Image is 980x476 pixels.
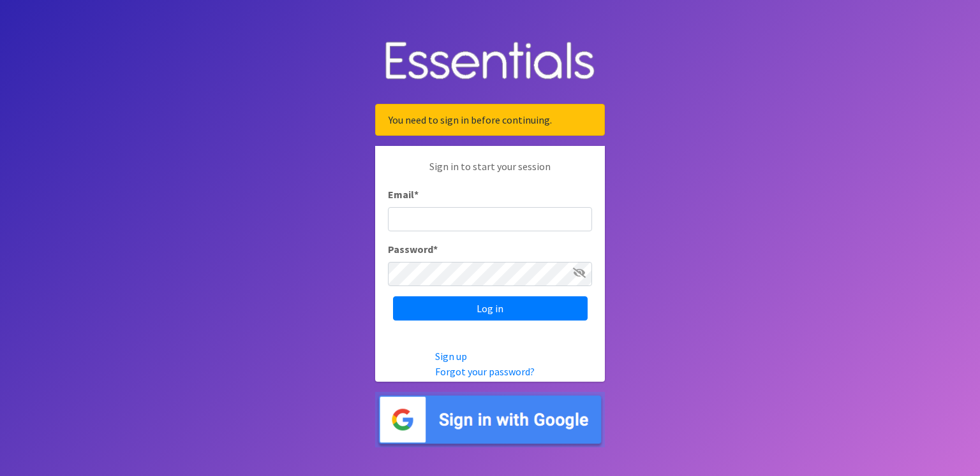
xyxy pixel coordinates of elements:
a: Forgot your password? [435,365,535,378]
img: Sign in with Google [375,392,605,447]
div: You need to sign in before continuing. [375,104,605,136]
p: Sign in to start your session [388,159,592,187]
a: Sign up [435,350,467,363]
label: Password [388,242,438,257]
abbr: required [433,243,438,256]
input: Log in [393,296,588,321]
abbr: required [414,188,419,201]
label: Email [388,187,419,202]
img: Human Essentials [375,29,605,94]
